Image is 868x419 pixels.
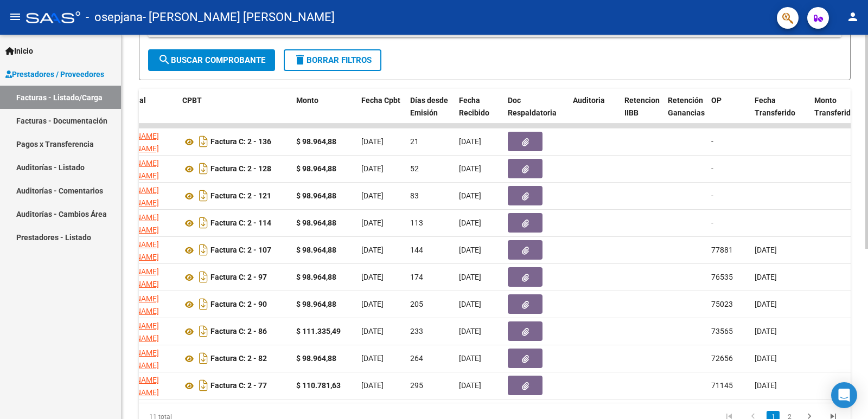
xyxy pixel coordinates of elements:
[624,96,660,117] span: Retencion IIBB
[210,382,267,390] strong: Factura C: 2 - 77
[711,327,733,336] span: 73565
[296,137,336,146] strong: $ 98.964,88
[361,300,384,308] span: [DATE]
[361,327,384,336] span: [DATE]
[755,246,777,254] span: [DATE]
[410,246,423,254] span: 144
[755,381,777,390] span: [DATE]
[293,53,307,66] mat-icon: delete
[292,89,357,137] datatable-header-cell: Monto
[196,160,210,177] i: Descargar documento
[296,354,336,363] strong: $ 98.964,88
[361,96,400,105] span: Fecha Cpbt
[361,246,384,254] span: [DATE]
[711,273,733,281] span: 76535
[755,327,777,336] span: [DATE]
[410,218,423,227] span: 113
[707,89,750,137] datatable-header-cell: OP
[750,89,810,137] datatable-header-cell: Fecha Transferido
[196,377,210,394] i: Descargar documento
[196,241,210,259] i: Descargar documento
[711,300,733,308] span: 75023
[361,218,384,227] span: [DATE]
[459,96,489,117] span: Fecha Recibido
[569,89,620,137] datatable-header-cell: Auditoria
[711,246,733,254] span: 77881
[711,164,713,173] span: -
[711,191,713,200] span: -
[410,273,423,281] span: 174
[755,354,777,363] span: [DATE]
[196,214,210,231] i: Descargar documento
[406,89,455,137] datatable-header-cell: Días desde Emisión
[459,191,481,200] span: [DATE]
[296,327,341,336] strong: $ 111.335,49
[410,137,419,146] span: 21
[711,354,733,363] span: 72656
[814,96,855,117] span: Monto Transferido
[459,218,481,227] span: [DATE]
[196,350,210,367] i: Descargar documento
[210,327,267,336] strong: Factura C: 2 - 86
[831,382,857,408] div: Open Intercom Messenger
[158,55,265,65] span: Buscar Comprobante
[86,5,143,29] span: - osepjana
[158,53,171,66] mat-icon: search
[459,381,481,390] span: [DATE]
[711,96,722,105] span: OP
[361,164,384,173] span: [DATE]
[755,273,777,281] span: [DATE]
[284,49,381,71] button: Borrar Filtros
[210,219,271,228] strong: Factura C: 2 - 114
[755,300,777,308] span: [DATE]
[210,165,271,173] strong: Factura C: 2 - 128
[296,300,336,308] strong: $ 98.964,88
[210,273,267,282] strong: Factura C: 2 - 97
[459,273,481,281] span: [DATE]
[293,55,372,65] span: Borrar Filtros
[410,300,423,308] span: 205
[5,68,104,80] span: Prestadores / Proveedores
[182,96,202,105] span: CPBT
[196,295,210,313] i: Descargar documento
[296,273,336,281] strong: $ 98.964,88
[755,96,795,117] span: Fecha Transferido
[361,137,384,146] span: [DATE]
[296,218,336,227] strong: $ 98.964,88
[459,300,481,308] span: [DATE]
[410,381,423,390] span: 295
[196,187,210,204] i: Descargar documento
[620,89,663,137] datatable-header-cell: Retencion IIBB
[668,96,705,117] span: Retención Ganancias
[296,191,336,200] strong: $ 98.964,88
[711,218,713,227] span: -
[455,89,503,137] datatable-header-cell: Fecha Recibido
[410,354,423,363] span: 264
[508,96,557,117] span: Doc Respaldatoria
[296,246,336,254] strong: $ 98.964,88
[459,137,481,146] span: [DATE]
[196,133,210,150] i: Descargar documento
[361,381,384,390] span: [DATE]
[296,381,341,390] strong: $ 110.781,63
[361,273,384,281] span: [DATE]
[9,10,22,23] mat-icon: menu
[210,300,267,309] strong: Factura C: 2 - 90
[296,164,336,173] strong: $ 98.964,88
[210,246,271,255] strong: Factura C: 2 - 107
[361,191,384,200] span: [DATE]
[210,138,271,146] strong: Factura C: 2 - 136
[459,327,481,336] span: [DATE]
[178,89,292,137] datatable-header-cell: CPBT
[846,10,859,23] mat-icon: person
[210,354,267,363] strong: Factura C: 2 - 82
[410,191,419,200] span: 83
[410,327,423,336] span: 233
[296,96,318,105] span: Monto
[711,381,733,390] span: 71145
[663,89,707,137] datatable-header-cell: Retención Ganancias
[357,89,406,137] datatable-header-cell: Fecha Cpbt
[143,5,335,29] span: - [PERSON_NAME] [PERSON_NAME]
[148,49,275,71] button: Buscar Comprobante
[196,268,210,286] i: Descargar documento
